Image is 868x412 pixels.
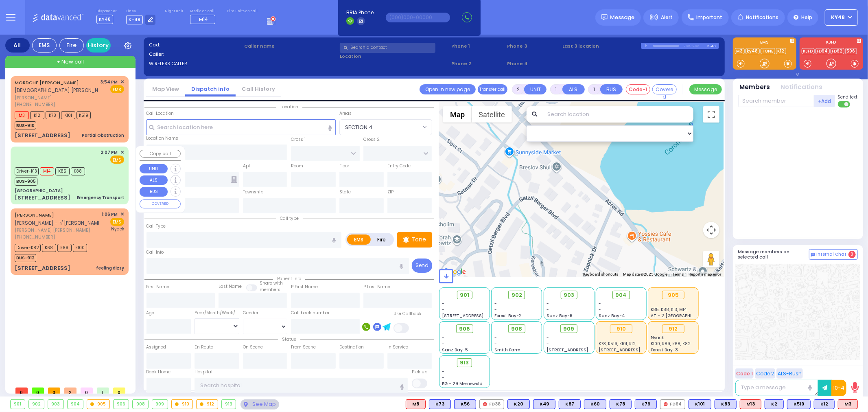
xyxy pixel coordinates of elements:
[816,48,830,54] a: FD64
[635,399,657,409] div: K79
[755,368,775,379] button: Code 2
[615,291,627,299] span: 904
[547,307,549,313] span: -
[48,388,60,394] span: 0
[15,212,54,218] a: [PERSON_NAME]
[387,189,394,195] label: ZIP
[472,106,512,123] button: Show satellite imagery
[278,336,300,342] span: Status
[512,291,522,299] span: 902
[40,167,54,175] span: M14
[140,187,168,197] button: BUS
[133,400,148,409] div: 908
[101,79,118,85] span: 3:54 PM
[15,254,36,262] span: BUS-912
[848,251,856,258] span: 0
[32,388,44,394] span: 0
[809,249,858,260] button: Internal Chat 0
[73,244,87,252] span: K100
[664,402,668,406] img: red-radio-icon.svg
[146,85,185,93] a: Map View
[339,163,349,169] label: Floor
[260,287,280,293] span: members
[101,149,118,156] span: 2:07 PM
[15,94,98,101] span: [PERSON_NAME]
[442,341,445,347] span: -
[459,325,470,333] span: 906
[533,399,555,409] div: BLS
[765,399,784,409] div: BLS
[787,399,811,409] div: K519
[236,85,281,93] a: Call History
[11,400,25,409] div: 901
[345,123,372,131] span: SECTION 4
[110,85,124,93] span: EMS
[610,13,635,22] span: Message
[610,399,632,409] div: BLS
[146,135,179,142] label: Location Name
[195,378,408,393] input: Search hospital
[494,341,497,347] span: -
[243,344,263,351] label: On Scene
[765,399,784,409] div: K2
[689,399,711,409] div: BLS
[689,399,711,409] div: K101
[231,176,237,183] span: Other building occupants
[443,106,472,123] button: Show street map
[442,300,445,307] span: -
[81,388,93,394] span: 0
[599,307,601,313] span: -
[346,9,374,16] span: BRIA Phone
[110,156,124,164] span: EMS
[15,227,99,234] span: [PERSON_NAME] [PERSON_NAME]
[460,291,469,299] span: 901
[96,15,113,24] span: KY48
[97,388,109,394] span: 1
[86,38,111,53] a: History
[442,375,445,381] span: -
[838,100,851,108] label: Turn off text
[831,380,846,396] button: 10-4
[776,48,786,54] a: K12
[715,399,737,409] div: K83
[838,399,858,409] div: ALS
[340,120,421,134] span: SECTION 4
[610,324,632,333] div: 910
[735,48,745,54] a: M3
[740,83,770,92] button: Members
[429,399,451,409] div: K73
[494,313,522,319] span: Forest Bay-2
[689,84,722,94] button: Message
[660,399,685,409] div: FD64
[738,95,814,107] input: Search member
[494,335,497,341] span: -
[273,276,305,282] span: Patient info
[451,60,504,67] span: Phone 2
[339,344,364,351] label: Destination
[733,40,796,46] label: EMS
[291,310,330,316] label: Call back number
[190,9,218,14] label: Medic on call
[110,218,124,226] span: EMS
[197,400,218,409] div: 912
[15,234,55,240] span: [PHONE_NUMBER]
[199,16,208,22] span: M14
[146,119,336,135] input: Search location here
[165,9,183,14] label: Night unit
[30,111,44,119] span: K12
[243,163,250,169] label: Apt
[429,399,451,409] div: BLS
[15,79,79,86] a: MORDCHE [PERSON_NAME]
[494,307,497,313] span: -
[507,43,560,50] span: Phone 3
[146,284,170,290] label: First Name
[802,48,815,54] a: KJFD
[120,149,124,156] span: ✕
[146,310,155,316] label: Age
[547,347,588,353] span: [STREET_ADDRESS]
[559,399,581,409] div: K87
[149,51,242,58] label: Caller:
[140,175,168,185] button: ALS
[817,252,847,257] span: Internal Chat
[511,325,522,333] span: 908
